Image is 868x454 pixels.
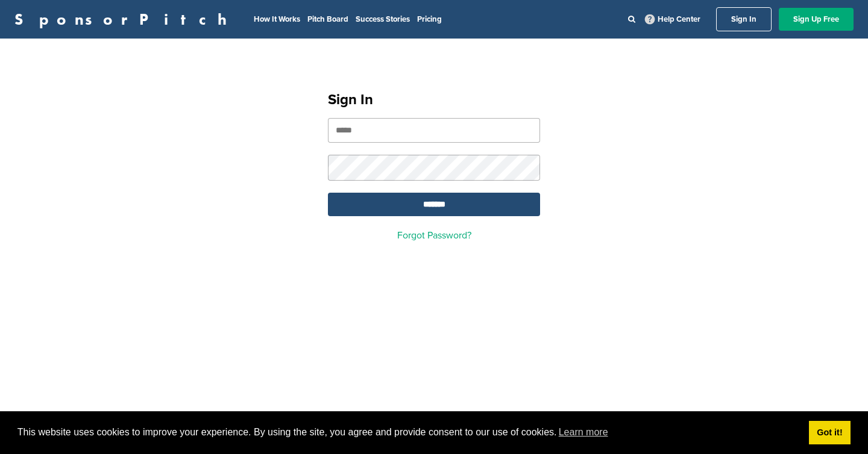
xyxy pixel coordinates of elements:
a: Sign In [716,7,772,31]
a: Pitch Board [307,14,348,24]
a: Pricing [417,14,442,24]
a: Sign Up Free [779,8,854,31]
a: Help Center [643,12,703,26]
a: learn more about cookies [557,423,610,441]
a: Success Stories [356,14,410,24]
a: dismiss cookie message [809,421,851,445]
a: Forgot Password? [397,229,471,241]
a: SponsorPitch [14,11,234,27]
a: How It Works [254,14,300,24]
h1: Sign In [328,89,540,111]
span: This website uses cookies to improve your experience. By using the site, you agree and provide co... [17,423,799,441]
